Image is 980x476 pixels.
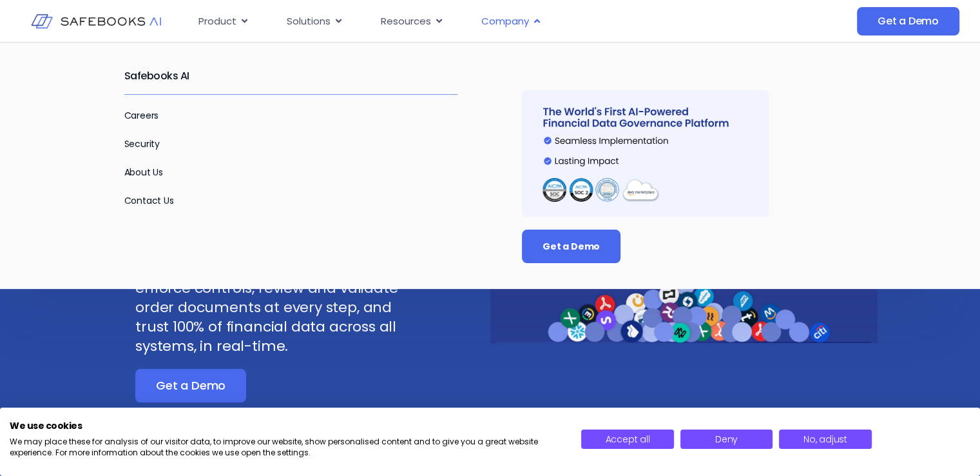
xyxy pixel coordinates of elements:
button: Adjust cookie preferences [779,430,871,449]
a: Security [124,137,160,150]
span: Deny [715,433,738,446]
a: Contact Us [124,194,174,207]
h2: Safebooks AI [124,58,458,94]
span: No, adjust [803,433,847,446]
span: Get a Demo [543,240,600,253]
button: Accept all cookies [581,430,673,449]
span: Company [481,14,529,29]
span: Solutions [287,14,331,29]
a: Get a Demo [857,7,959,35]
button: Deny all cookies [680,430,773,449]
a: Careers [124,109,159,122]
span: Get a Demo [156,379,226,392]
span: Resources [381,14,431,29]
h2: We use cookies [10,420,562,431]
p: We may place these for analysis of our visitor data, to improve our website, show personalised co... [10,437,562,459]
span: Accept all [605,433,649,446]
nav: Menu [188,9,745,34]
a: Get a Demo [522,230,620,263]
span: Get a Demo [878,15,939,28]
p: Safebooks is the platform for finance teams to automate reconciliations, enforce controls, review... [135,240,425,356]
a: Get a Demo [135,369,246,402]
div: Menu Toggle [188,9,745,34]
span: Product [198,14,236,29]
a: About Us [124,166,164,179]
